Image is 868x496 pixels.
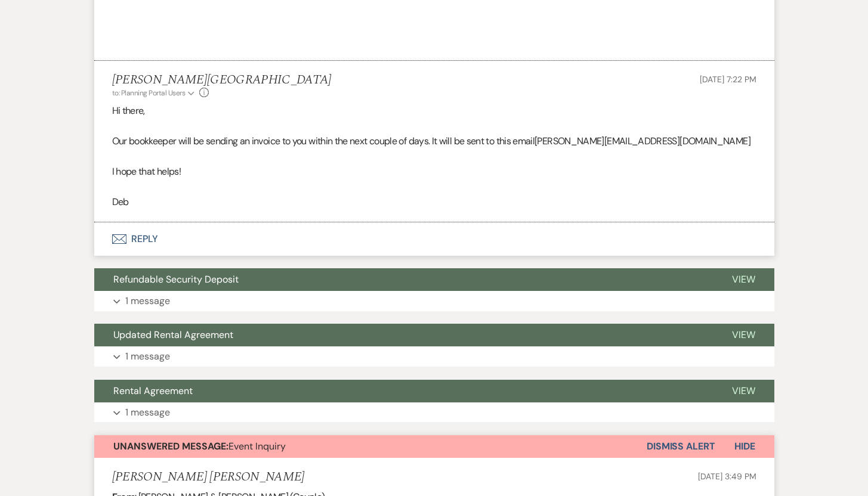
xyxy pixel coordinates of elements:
[113,385,193,397] span: Rental Agreement
[535,135,750,147] span: [PERSON_NAME][EMAIL_ADDRESS][DOMAIN_NAME]
[732,273,755,286] span: View
[94,268,713,291] button: Refundable Security Deposit
[698,471,756,482] span: [DATE] 3:49 PM
[112,73,332,88] h5: [PERSON_NAME][GEOGRAPHIC_DATA]
[125,293,170,309] p: 1 message
[113,440,286,452] span: Event Inquiry
[125,349,170,364] p: 1 message
[647,435,715,458] button: Dismiss Alert
[112,88,197,98] button: to: Planning Portal Users
[125,405,170,420] p: 1 message
[94,324,713,346] button: Updated Rental Agreement
[112,470,305,485] h5: [PERSON_NAME] [PERSON_NAME]
[732,328,755,341] span: View
[94,346,774,367] button: 1 message
[713,268,774,291] button: View
[112,165,181,178] span: I hope that helps!
[112,103,756,119] p: Hi there,
[734,440,755,452] span: Hide
[112,196,129,208] span: Deb
[713,324,774,346] button: View
[112,134,756,149] p: Our bookkeeper will be sending an invoice to you within the next couple of days. It will be sent ...
[94,222,774,256] button: Reply
[112,88,186,98] span: to: Planning Portal Users
[113,328,233,341] span: Updated Rental Agreement
[94,435,647,458] button: Unanswered Message:Event Inquiry
[94,291,774,311] button: 1 message
[715,435,774,458] button: Hide
[732,385,755,397] span: View
[94,402,774,423] button: 1 message
[113,273,239,286] span: Refundable Security Deposit
[94,380,713,402] button: Rental Agreement
[113,440,228,452] strong: Unanswered Message:
[700,74,756,85] span: [DATE] 7:22 PM
[713,380,774,402] button: View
